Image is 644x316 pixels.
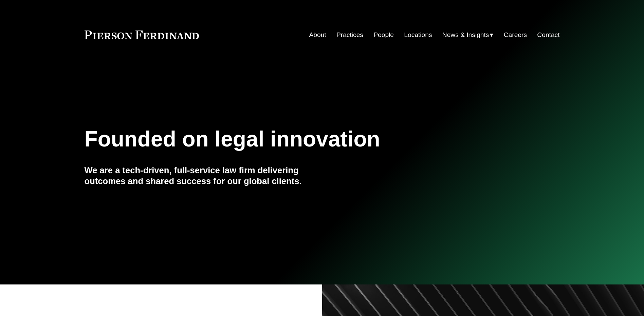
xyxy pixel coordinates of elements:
a: Practices [336,28,363,41]
h1: Founded on legal innovation [85,127,481,152]
a: Careers [504,28,527,41]
a: About [309,28,326,41]
a: Contact [537,28,559,41]
h4: We are a tech-driven, full-service law firm delivering outcomes and shared success for our global... [85,165,322,187]
span: News & Insights [442,29,489,41]
a: Locations [404,28,432,41]
a: People [373,28,394,41]
a: folder dropdown [442,28,494,41]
